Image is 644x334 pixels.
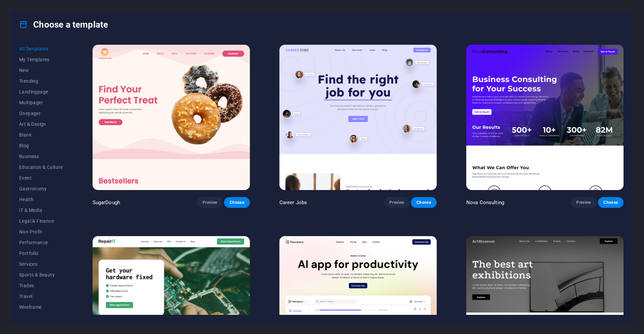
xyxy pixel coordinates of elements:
[19,132,63,138] span: Blank
[19,175,63,181] span: Event
[19,129,63,140] button: Blank
[19,111,63,116] span: Onepager
[598,197,624,208] button: Choose
[19,194,63,205] button: Health
[19,283,63,288] span: Trades
[19,19,108,30] h4: Choose a template
[229,200,244,205] span: Choose
[19,119,63,129] button: Art & Design
[19,269,63,280] button: Sports & Beauty
[19,229,63,234] span: Non-Profit
[576,200,591,205] span: Preview
[19,302,63,312] button: Wireframe
[19,205,63,216] button: IT & Media
[19,280,63,291] button: Trades
[19,65,63,76] button: New
[466,199,504,206] p: Nova Consulting
[19,173,63,183] button: Event
[203,200,217,205] span: Preview
[19,76,63,86] button: Trending
[19,183,63,194] button: Gastronomy
[19,46,63,51] span: All Templates
[19,294,63,299] span: Travel
[19,54,63,65] button: My Templates
[93,199,120,206] p: SugarDough
[93,45,250,190] img: SugarDough
[19,272,63,277] span: Sports & Beauty
[603,200,618,205] span: Choose
[19,43,63,54] button: All Templates
[19,251,63,256] span: Portfolio
[19,78,63,84] span: Trending
[279,199,307,206] p: Career Jobs
[224,197,250,208] button: Choose
[19,218,63,224] span: Legal & Finance
[411,197,436,208] button: Choose
[19,164,63,170] span: Education & Culture
[19,216,63,226] button: Legal & Finance
[19,121,63,127] span: Art & Design
[19,162,63,173] button: Education & Culture
[389,200,404,205] span: Preview
[416,200,431,205] span: Choose
[19,57,63,62] span: My Templates
[197,197,223,208] button: Preview
[19,240,63,245] span: Performance
[19,100,63,105] span: Multipager
[19,97,63,108] button: Multipager
[19,304,63,310] span: Wireframe
[466,45,624,190] img: Nova Consulting
[19,151,63,162] button: Business
[19,86,63,97] button: Landingpage
[19,259,63,269] button: Services
[19,248,63,259] button: Portfolio
[19,154,63,159] span: Business
[19,208,63,213] span: IT & Media
[19,143,63,148] span: Blog
[19,291,63,302] button: Travel
[19,108,63,119] button: Onepager
[19,186,63,191] span: Gastronomy
[19,197,63,202] span: Health
[19,68,63,73] span: New
[19,237,63,248] button: Performance
[19,261,63,267] span: Services
[19,226,63,237] button: Non-Profit
[571,197,596,208] button: Preview
[279,45,437,190] img: Career Jobs
[19,140,63,151] button: Blog
[19,89,63,95] span: Landingpage
[384,197,410,208] button: Preview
